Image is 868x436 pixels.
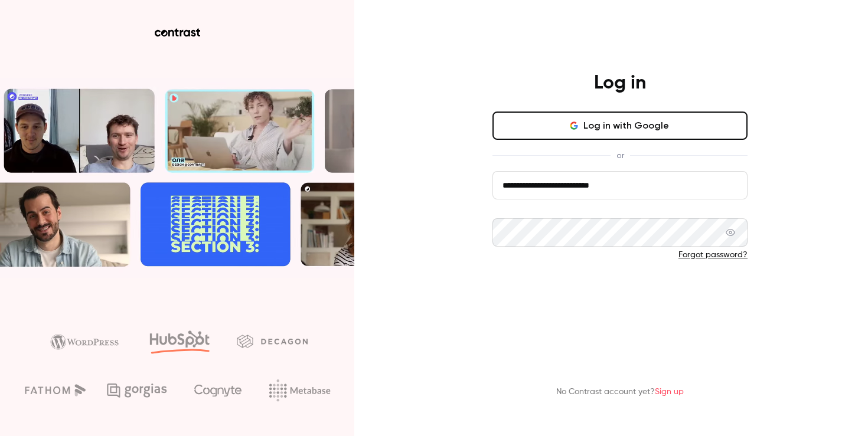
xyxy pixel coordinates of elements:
span: or [611,149,630,162]
p: No Contrast account yet? [556,386,684,398]
button: Log in with Google [492,112,748,140]
a: Sign up [655,388,684,396]
h4: Log in [594,71,646,95]
button: Log in [492,280,748,308]
a: Forgot password? [678,251,748,259]
img: decagon [237,335,308,348]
